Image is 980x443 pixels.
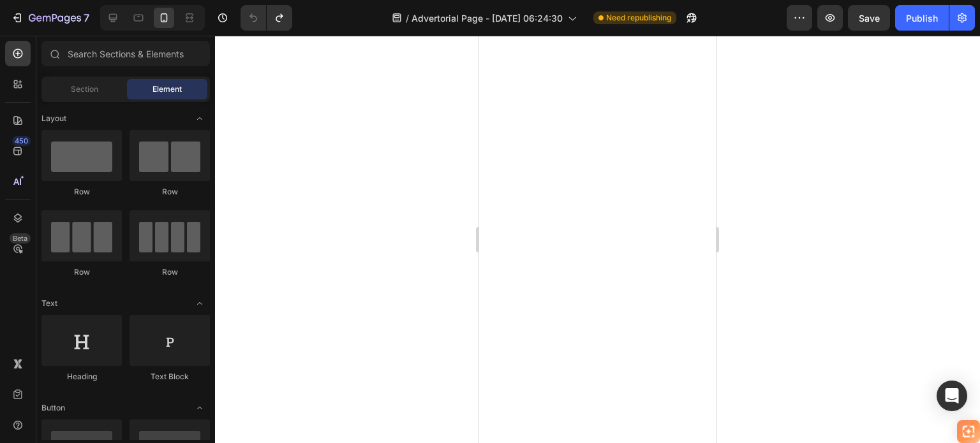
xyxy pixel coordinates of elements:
[41,298,57,309] span: Text
[606,12,671,24] span: Need republishing
[895,5,949,31] button: Publish
[241,5,292,31] div: Undo/Redo
[152,84,182,95] span: Element
[937,381,967,411] div: Open Intercom Messenger
[859,13,880,24] span: Save
[41,113,66,124] span: Layout
[189,108,210,129] span: Toggle open
[189,398,210,418] span: Toggle open
[41,266,122,278] div: Row
[130,186,210,198] div: Row
[189,293,210,314] span: Toggle open
[479,36,716,443] iframe: Design area
[906,11,938,25] div: Publish
[5,5,95,31] button: 7
[71,84,98,95] span: Section
[84,10,89,25] p: 7
[412,11,563,25] span: Advertorial Page - [DATE] 06:24:30
[41,371,122,382] div: Heading
[848,5,890,31] button: Save
[10,233,31,243] div: Beta
[130,266,210,278] div: Row
[12,136,31,146] div: 450
[41,402,65,414] span: Button
[41,186,122,198] div: Row
[41,41,210,66] input: Search Sections & Elements
[406,11,409,25] span: /
[130,371,210,382] div: Text Block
